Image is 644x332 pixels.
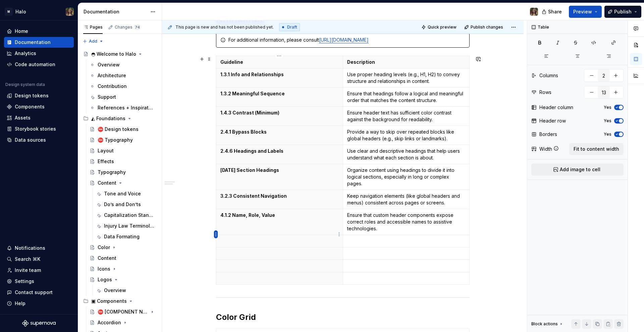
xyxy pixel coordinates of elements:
[87,124,159,135] a: ⛔ Design tokens
[98,158,114,165] div: Effects
[93,210,159,221] a: Capitalization Standards
[4,135,74,145] a: Data sources
[87,92,159,102] a: Support
[98,319,121,326] div: Accordion
[4,298,74,309] button: Help
[104,233,140,240] div: Data Formating
[87,253,159,264] a: Content
[220,59,339,65] p: Guideline
[104,190,141,197] div: Tone and Voice
[1,4,76,19] button: MHaloLynne
[4,101,74,112] a: Components
[87,178,159,188] a: Content
[98,126,139,133] div: ⛔ Design tokens
[220,167,279,173] strong: [DATE] Section Headings
[347,193,466,206] p: Keep navigation elements (like global headers and menus) consistent across pages or screens.
[4,265,74,276] a: Invite team
[15,267,41,274] div: Invite team
[15,114,31,121] div: Assets
[220,148,283,154] strong: 2.4.6 Headings and Labels
[91,298,127,304] div: ▣ Components
[93,199,159,210] a: Do’s and Don’ts
[98,244,110,251] div: Color
[347,212,466,232] p: Ensure that custom header components expose correct roles and accessible names to assistive techn...
[4,90,74,101] a: Design tokens
[87,59,159,70] a: Overview
[80,113,159,124] div: ◭ Foundations
[4,276,74,287] a: Settings
[569,6,602,18] button: Preview
[93,221,159,231] a: Injury Law Terminology
[87,264,159,274] a: Icons
[80,296,159,306] div: ▣ Components
[98,83,127,90] div: Contribution
[22,320,56,327] a: Supernova Logo
[104,223,155,229] div: Injury Law Terminology
[5,82,45,87] div: Design system data
[287,25,297,30] span: Draft
[4,26,74,37] a: Home
[4,37,74,48] a: Documentation
[15,39,51,46] div: Documentation
[87,145,159,156] a: Layout
[539,117,566,124] div: Header row
[530,8,538,16] img: Lynne
[15,126,56,132] div: Storybook stories
[87,70,159,81] a: Architecture
[220,193,287,199] strong: 3.2.3 Consistent Navigation
[531,319,564,329] div: Block actions
[4,59,74,70] a: Code automation
[15,61,55,68] div: Code automation
[462,22,506,32] button: Publish changes
[539,131,557,138] div: Borders
[538,6,566,18] button: Share
[15,28,28,35] div: Home
[15,245,45,251] div: Notifications
[4,48,74,59] a: Analytics
[531,321,558,327] div: Block actions
[98,309,148,315] div: ⛔ [COMPONENT NAME]
[66,8,74,16] img: Lynne
[87,81,159,92] a: Contribution
[98,255,116,262] div: Content
[604,105,611,110] label: Yes
[15,300,25,307] div: Help
[220,72,284,77] strong: 1.3.1 Info and Relationships
[220,91,285,96] strong: 1.3.2 Meaningful Sequence
[89,39,97,44] span: Add
[220,129,267,135] strong: 2.4.1 Bypass Blocks
[91,115,125,122] div: ◭ Foundations
[347,129,466,142] p: Provide a way to skip over repeated blocks like global headers (e.g., skip links or landmarks).
[419,22,460,32] button: Quick preview
[5,8,13,16] div: M
[15,8,26,15] div: Halo
[98,61,120,68] div: Overview
[548,8,562,15] span: Share
[228,37,465,43] div: For additional information, please consult
[98,104,153,111] div: References + Inspiration
[614,8,632,15] span: Publish
[87,317,159,328] a: Accordion
[104,212,155,219] div: Capitalization Standards
[98,94,116,100] div: Support
[531,163,624,176] button: Add image to cell
[134,25,141,30] span: 74
[347,167,466,187] p: Organize content using headings to divide it into logical sections, especially in long or complex...
[4,243,74,253] button: Notifications
[98,276,112,283] div: Logos
[93,188,159,199] a: Tone and Voice
[84,8,147,15] div: Documentation
[569,143,624,155] button: Fit to content width
[539,89,551,96] div: Rows
[83,25,103,30] div: Pages
[604,132,611,137] label: Yes
[347,148,466,161] p: Use clear and descriptive headings that help users understand what each section is about.
[87,167,159,178] a: Typography
[87,102,159,113] a: References + Inspiration
[15,103,45,110] div: Components
[98,72,126,79] div: Architecture
[560,166,600,173] span: Add image to cell
[471,25,503,30] span: Publish changes
[604,118,611,124] label: Yes
[347,109,466,123] p: Ensure header text has sufficient color contrast against the background for readability.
